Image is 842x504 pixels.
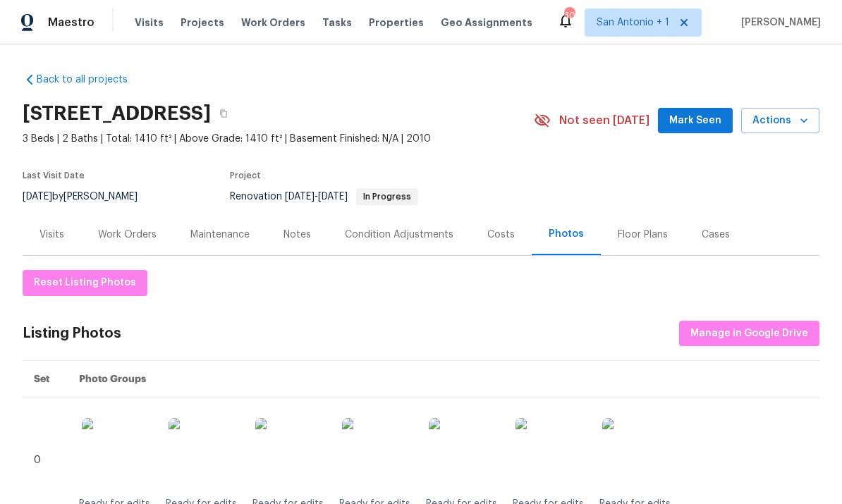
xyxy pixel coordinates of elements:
span: Mark Seen [669,112,721,130]
div: Photos [549,227,584,241]
span: Actions [752,112,808,130]
span: [DATE] [318,192,348,202]
div: by [PERSON_NAME] [23,188,154,205]
span: San Antonio + 1 [597,16,669,30]
div: Visits [39,228,64,242]
span: Geo Assignments [441,16,532,30]
div: Floor Plans [618,228,668,242]
th: Photo Groups [68,361,819,398]
span: Not seen [DATE] [559,113,649,128]
button: Reset Listing Photos [23,270,147,296]
div: Listing Photos [23,326,121,340]
a: Back to all projects [23,73,158,87]
span: [DATE] [285,192,315,202]
div: Work Orders [98,228,157,242]
span: Last Visit Date [23,171,85,180]
span: Projects [181,16,224,30]
button: Actions [741,108,819,134]
span: - [285,192,348,202]
span: Work Orders [241,16,305,30]
button: Manage in Google Drive [679,321,819,347]
span: 3 Beds | 2 Baths | Total: 1410 ft² | Above Grade: 1410 ft² | Basement Finished: N/A | 2010 [23,132,534,146]
span: In Progress [358,192,417,201]
div: 30 [564,8,574,23]
span: Project [230,171,261,180]
div: Cases [702,228,730,242]
span: Reset Listing Photos [34,274,136,292]
span: Maestro [48,16,94,30]
div: Maintenance [190,228,250,242]
span: Tasks [322,18,352,27]
div: Condition Adjustments [345,228,453,242]
span: [DATE] [23,192,52,202]
div: Notes [283,228,311,242]
span: Manage in Google Drive [690,325,808,343]
span: [PERSON_NAME] [736,16,821,30]
div: Costs [487,228,515,242]
th: Set [23,361,68,398]
span: Renovation [230,192,418,202]
span: Visits [135,16,164,30]
button: Copy Address [211,101,236,126]
span: Properties [369,16,424,30]
h2: [STREET_ADDRESS] [23,106,211,121]
button: Mark Seen [658,108,733,134]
